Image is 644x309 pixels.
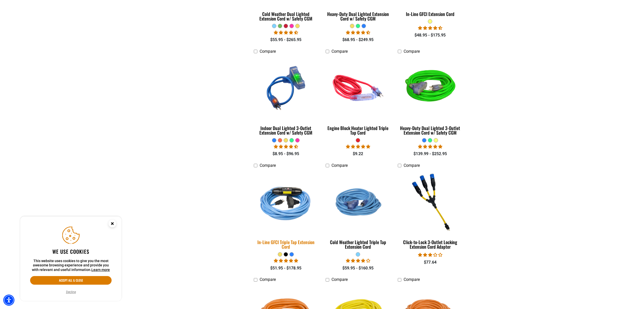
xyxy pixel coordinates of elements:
[398,259,462,265] div: $77.64
[398,32,462,38] div: $48.95 - $175.95
[331,49,348,54] span: Compare
[404,163,420,168] span: Compare
[254,59,318,117] img: blue
[326,12,390,21] div: Heavy-Duty Dual Lighted Extension Cord w/ Safety CGM
[326,265,390,271] div: $59.95 - $160.95
[91,268,110,272] a: This website uses cookies to give you the most awesome browsing experience and provide you with r...
[254,170,318,252] a: Light Blue In-Line GFCI Triple Tap Extension Cord
[30,259,112,272] p: This website uses cookies to give you the most awesome browsing experience and provide you with r...
[326,151,390,157] div: $9.22
[418,252,442,257] span: 3.00 stars
[260,277,276,282] span: Compare
[254,12,318,21] div: Cold Weather Dual Lighted Extension Cord w/ Safety CGM
[346,258,370,263] span: 4.18 stars
[398,126,462,135] div: Heavy-Duty Dual Lighted 3-Outlet Extension Cord w/ Safety CGM
[398,170,462,252] a: Click-to-Lock 3-Outlet Locking Extension Cord Adapter Click-to-Lock 3-Outlet Locking Extension Co...
[398,173,462,231] img: Click-to-Lock 3-Outlet Locking Extension Cord Adapter
[3,295,14,306] div: Accessibility Menu
[103,216,121,232] button: Close this option
[418,26,442,30] span: 4.62 stars
[398,151,462,157] div: $139.99 - $252.95
[326,240,390,249] div: Cold Weather Lighted Triple Tap Extension Cord
[326,37,390,43] div: $68.95 - $249.95
[260,163,276,168] span: Compare
[65,289,77,295] button: Decline
[260,49,276,54] span: Compare
[398,12,462,16] div: In-Line GFCI Extension Cord
[404,49,420,54] span: Compare
[30,248,112,255] h2: We use cookies
[20,216,121,301] aside: Cookie Consent
[254,37,318,43] div: $55.95 - $265.95
[326,173,390,231] img: Light Blue
[254,265,318,271] div: $51.95 - $178.95
[398,59,462,117] img: neon green
[326,56,390,138] a: red Engine Block Heater Lighted Triple Tap Cord
[346,30,370,35] span: 4.64 stars
[326,126,390,135] div: Engine Block Heater Lighted Triple Tap Cord
[331,277,348,282] span: Compare
[274,30,298,35] span: 4.62 stars
[254,240,318,249] div: In-Line GFCI Triple Tap Extension Cord
[326,59,390,117] img: red
[404,277,420,282] span: Compare
[326,170,390,252] a: Light Blue Cold Weather Lighted Triple Tap Extension Cord
[418,144,442,149] span: 4.92 stars
[254,151,318,157] div: $8.95 - $96.95
[274,258,298,263] span: 5.00 stars
[274,144,298,149] span: 4.33 stars
[251,170,321,234] img: Light Blue
[331,163,348,168] span: Compare
[398,56,462,138] a: neon green Heavy-Duty Dual Lighted 3-Outlet Extension Cord w/ Safety CGM
[398,240,462,249] div: Click-to-Lock 3-Outlet Locking Extension Cord Adapter
[254,126,318,135] div: Indoor Dual Lighted 3-Outlet Extension Cord w/ Safety CGM
[254,56,318,138] a: blue Indoor Dual Lighted 3-Outlet Extension Cord w/ Safety CGM
[346,144,370,149] span: 5.00 stars
[30,276,112,285] button: Accept all & close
